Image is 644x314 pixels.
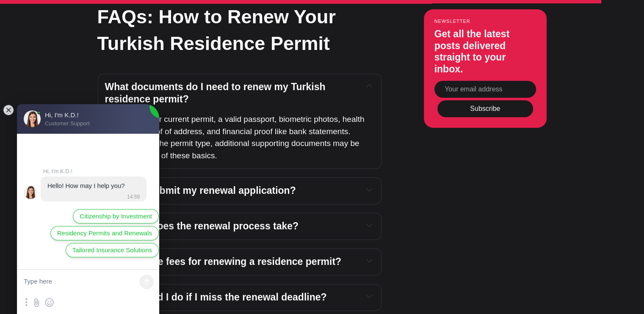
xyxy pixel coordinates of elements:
[24,185,37,199] jdiv: Hi, I'm K.D.!
[105,220,299,231] span: How long does the renewal process take?
[105,256,342,267] span: What are the fees for renewing a residence permit?
[105,81,328,105] span: What documents do I need to renew my Turkish residence permit?
[80,212,152,221] span: Citizenship by Investment
[97,6,336,54] strong: FAQs: How to Renew Your Turkish Residence Permit
[124,194,140,200] jdiv: 14:59
[105,115,367,160] span: You’ll need your current permit, a valid passport, biometric photos, health insurance, proof of a...
[434,28,536,75] h3: Get all the latest posts delivered straight to your inbox.
[57,229,152,238] span: Residency Permits and Renewals
[365,220,374,230] button: Expand toggle to read content
[437,100,533,117] button: Subscribe
[434,19,536,24] small: Newsletter
[47,182,125,189] jdiv: Hello! How may I help you?
[105,185,296,196] span: How do I submit my renewal application?
[41,176,146,201] jdiv: 16.09.25 14:59:19
[434,81,536,98] input: Your email address
[365,291,374,301] button: Expand toggle to read content
[365,256,374,266] button: Expand toggle to read content
[365,185,374,195] button: Expand toggle to read content
[72,245,152,255] span: Tailored Insurance Solutions
[105,292,327,303] span: What should I do if I miss the renewal deadline?
[43,168,153,174] jdiv: Hi, I'm K.D.!
[365,81,374,91] button: Expand toggle to read content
